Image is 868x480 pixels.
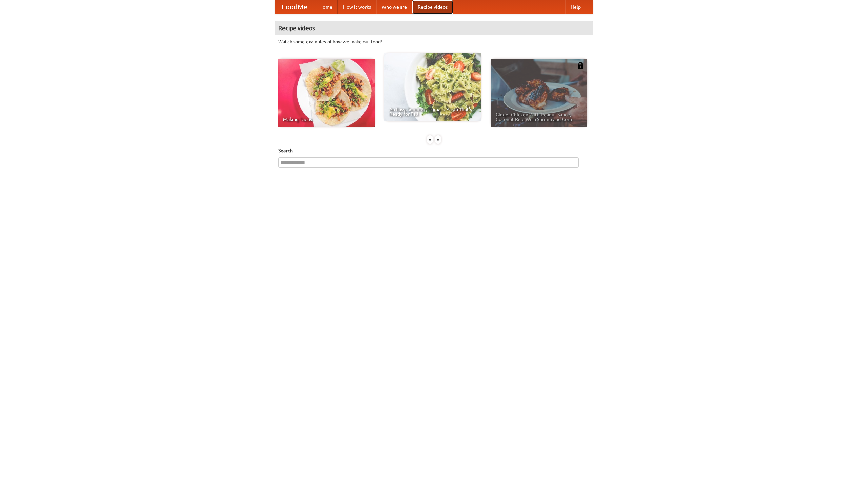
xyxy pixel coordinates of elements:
p: Watch some examples of how we make our food! [278,38,590,45]
a: Recipe videos [412,0,453,14]
a: An Easy, Summery Tomato Pasta That's Ready for Fall [384,53,481,121]
div: « [427,135,433,144]
a: Home [314,0,338,14]
span: An Easy, Summery Tomato Pasta That's Ready for Fall [389,107,476,116]
a: Making Tacos [278,59,375,127]
a: Who we are [376,0,412,14]
a: How it works [338,0,376,14]
span: Making Tacos [283,117,370,122]
h4: Recipe videos [275,21,593,35]
a: FoodMe [275,0,314,14]
div: » [435,135,441,144]
a: Help [565,0,586,14]
h5: Search [278,147,590,154]
img: 483408.png [577,62,584,69]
